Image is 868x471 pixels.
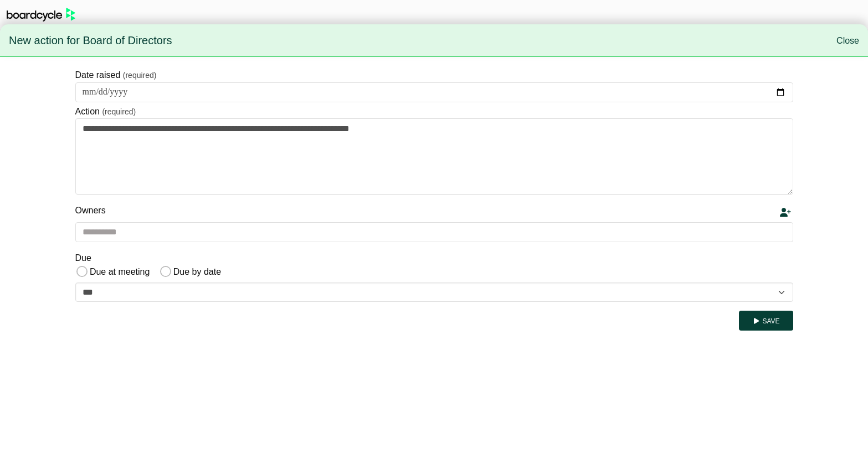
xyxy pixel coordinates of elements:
[102,107,136,116] small: (required)
[89,265,150,279] label: Due at meeting
[9,29,172,53] span: New action for Board of Directors
[75,251,91,265] label: Due
[172,265,221,279] label: Due by date
[160,266,171,277] input: Due by date
[123,71,157,80] small: (required)
[75,104,100,119] label: Action
[75,68,121,82] label: Date raised
[75,203,106,218] label: Owners
[780,206,791,220] div: Add a new person
[76,266,88,277] input: Due at meeting
[7,8,75,22] img: BoardcycleBlackGreen-aaafeed430059cb809a45853b8cf6d952af9d84e6e89e1f1685b34bfd5cb7d64.svg
[739,311,793,331] button: Save
[836,36,859,45] a: Close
